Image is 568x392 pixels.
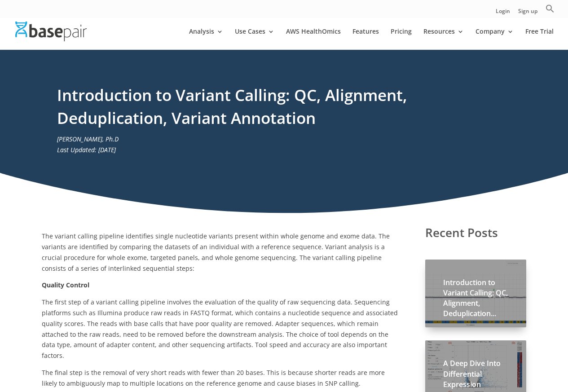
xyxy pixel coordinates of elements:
a: Login [496,9,510,18]
a: Company [476,28,514,49]
b: Quality Control [42,281,89,289]
em: Last Updated: [DATE] [57,145,116,154]
a: AWS HealthOmics [286,28,341,49]
em: [PERSON_NAME], Ph.D [57,135,119,143]
h1: Introduction to Variant Calling: QC, Alignment, Deduplication, Variant Annotation [57,84,511,134]
a: Pricing [391,28,412,49]
span: The first step of a variant calling pipeline involves the evaluation of the quality of raw sequen... [42,298,398,360]
a: Features [352,28,379,49]
svg: Search [546,4,555,13]
h2: Introduction to Variant Calling: QC, Alignment, Deduplication... [443,277,508,324]
a: Resources [423,28,464,49]
img: Basepair [15,22,87,41]
span: The final step is the removal of very short reads with fewer than 20 bases. This is because short... [42,368,385,388]
a: Use Cases [235,28,274,49]
a: Free Trial [525,28,554,49]
a: Analysis [189,28,223,49]
span: The variant calling pipeline identifies single nucleotide variants present within whole genome an... [42,232,390,272]
a: Sign up [518,9,537,18]
h1: Recent Posts [425,225,526,246]
a: Search Icon Link [546,4,555,18]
